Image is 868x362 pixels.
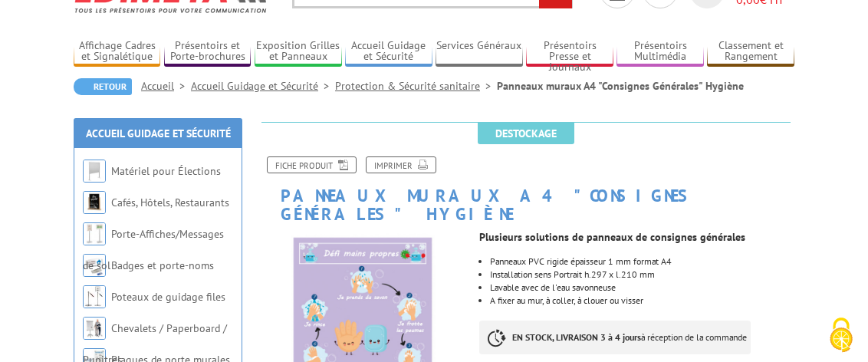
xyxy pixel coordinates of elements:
span: Destockage [478,123,574,144]
a: Poteaux de guidage files [111,290,225,304]
a: Fiche produit [267,156,357,173]
img: Matériel pour Élections [83,160,106,183]
p: Panneaux PVC rigide épaisseur 1 mm format A4 [490,257,794,266]
a: Présentoirs Presse et Journaux [526,39,613,64]
a: Exposition Grilles et Panneaux [255,39,341,64]
a: Accueil Guidage et Sécurité [345,39,432,64]
a: Retour [74,78,132,95]
li: Lavable avec de l'eau savonneuse [490,283,794,292]
strong: EN STOCK, LIVRAISON 3 à 4 jours [512,331,641,343]
img: Cookies (fenêtre modale) [822,316,860,354]
a: Services Généraux [436,39,522,64]
a: Affichage Cadres et Signalétique [74,39,160,64]
a: Badges et porte-noms [111,258,214,272]
strong: Plusieurs solutions de panneaux de consignes générales [479,230,745,244]
img: Porte-Affiches/Messages de sol [83,222,106,245]
li: Installation sens Portrait h.297 x l.210 mm [490,270,794,279]
a: Présentoirs Multimédia [616,39,703,64]
a: Accueil Guidage et Sécurité [86,127,231,140]
img: Poteaux de guidage files [83,285,106,308]
a: Matériel pour Élections [111,164,221,178]
a: Imprimer [366,156,436,173]
a: Accueil [141,79,191,93]
li: A fixer au mur, à coller, à clouer ou visser [490,296,794,305]
a: Présentoirs et Porte-brochures [164,39,251,64]
a: Cafés, Hôtels, Restaurants [111,196,229,209]
img: Chevalets / Paperboard / Pupitres [83,317,106,340]
button: Cookies (fenêtre modale) [814,310,868,362]
p: à réception de la commande [479,321,751,354]
a: Classement et Rangement [707,39,794,64]
a: Porte-Affiches/Messages de sol [83,227,224,272]
img: Cafés, Hôtels, Restaurants [83,191,106,214]
a: Accueil Guidage et Sécurité [191,79,335,93]
li: Panneaux muraux A4 "Consignes Générales" Hygiène [497,78,744,94]
a: Protection & Sécurité sanitaire [335,79,497,93]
